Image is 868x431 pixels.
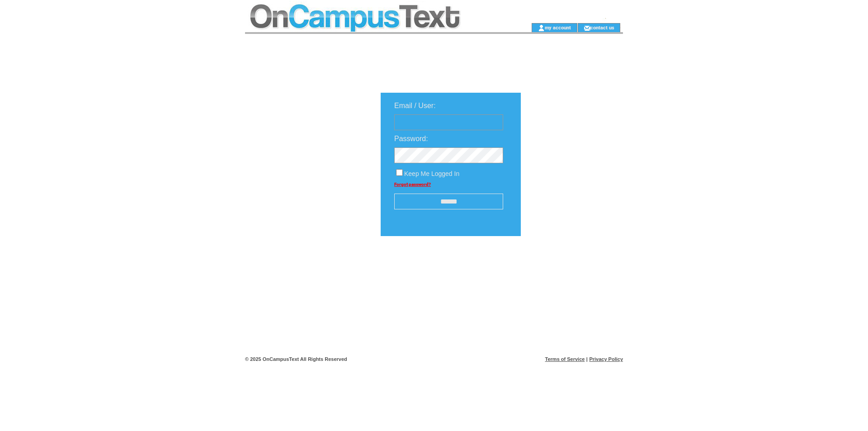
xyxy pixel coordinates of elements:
[394,135,428,142] span: Password:
[590,24,614,30] a: contact us
[584,24,590,32] img: contact_us_icon.gif
[404,170,459,177] span: Keep Me Logged In
[545,24,571,30] a: my account
[545,356,585,362] a: Terms of Service
[394,102,436,109] span: Email / User:
[589,356,623,362] a: Privacy Policy
[538,24,545,32] img: account_icon.gif
[547,259,592,270] img: transparent.png
[394,182,431,187] a: Forgot password?
[245,356,347,362] span: © 2025 OnCampusText All Rights Reserved
[586,356,588,362] span: |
